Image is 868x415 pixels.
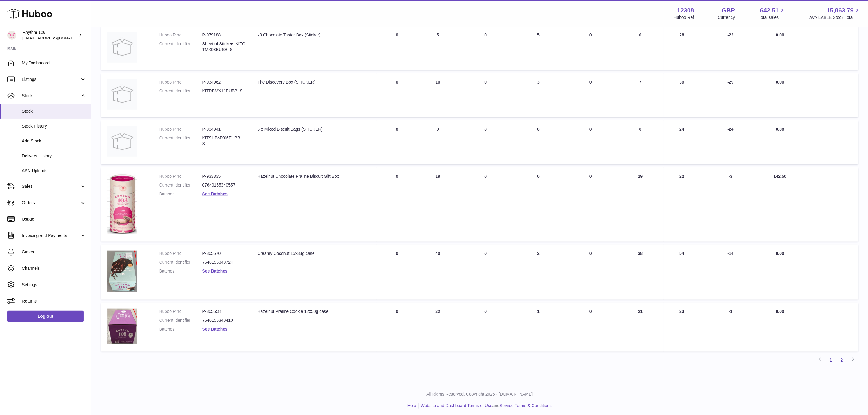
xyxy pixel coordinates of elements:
[159,88,202,94] dt: Current identifier
[417,167,458,242] td: 19
[776,127,784,132] span: 0.00
[107,126,137,157] img: product image
[257,32,371,38] div: x3 Chocolate Taster Box (Sticker)
[664,73,701,117] td: 39
[202,182,245,188] dd: 07640155340557
[257,79,371,85] div: The Discovery Box (STICKER)
[700,167,761,242] td: -3
[159,32,202,38] dt: Huboo P no
[458,167,513,242] td: 0
[96,391,863,397] p: All Rights Reserved. Copyright 2025 - [DOMAIN_NAME]
[202,79,245,85] dd: P-934962
[617,167,664,242] td: 19
[836,355,847,365] a: 2
[202,126,245,132] dd: P-934941
[107,32,137,63] img: product image
[159,182,202,188] dt: Current identifier
[107,79,137,110] img: product image
[202,327,228,331] a: See Batches
[202,269,228,273] a: See Batches
[776,251,784,256] span: 0.00
[417,245,458,300] td: 40
[159,326,202,332] dt: Batches
[589,251,592,256] span: 0
[700,120,761,164] td: -24
[202,191,228,196] a: See Batches
[22,216,86,222] span: Usage
[159,173,202,179] dt: Huboo P no
[419,403,552,409] li: and
[513,26,564,70] td: 5
[664,303,701,351] td: 23
[22,233,80,238] span: Invoicing and Payments
[22,36,89,40] span: [EMAIL_ADDRESS][DOMAIN_NAME]
[759,15,786,20] span: Total sales
[700,303,761,351] td: -1
[499,403,552,408] a: Service Terms & Conditions
[22,93,80,99] span: Stock
[7,311,84,322] a: Log out
[825,355,836,365] a: 1
[776,80,784,84] span: 0.00
[700,73,761,117] td: -29
[159,251,202,256] dt: Huboo P no
[674,15,694,20] div: Huboo Ref
[202,309,245,314] dd: P-805558
[700,245,761,300] td: -14
[664,167,701,242] td: 22
[677,6,694,15] strong: 12308
[159,79,202,85] dt: Huboo P no
[202,251,245,256] dd: P-805570
[202,135,245,147] dd: KITSHBMX06EUBB_S
[159,317,202,323] dt: Current identifier
[589,174,592,179] span: 0
[22,60,86,66] span: My Dashboard
[7,31,16,40] img: orders@rhythm108.com
[759,6,786,20] a: 642.51 Total sales
[827,6,854,15] span: 15,863.79
[774,174,787,179] span: 142.50
[589,309,592,314] span: 0
[377,245,417,300] td: 0
[202,88,245,94] dd: KITDBMX11EUBB_S
[513,167,564,242] td: 0
[377,120,417,164] td: 0
[617,73,664,117] td: 7
[22,153,86,159] span: Delivery History
[202,41,245,53] dd: Sheet of Stickers KITCTMX03EUSB_S
[202,259,245,265] dd: 7640155340724
[458,303,513,351] td: 0
[589,127,592,132] span: 0
[22,249,86,255] span: Cases
[664,26,701,70] td: 28
[617,303,664,351] td: 21
[22,266,86,271] span: Channels
[257,173,371,179] div: Hazelnut Chocolate Praline Biscuit Gift Box
[776,33,784,37] span: 0.00
[458,245,513,300] td: 0
[664,245,701,300] td: 54
[159,191,202,197] dt: Batches
[22,29,77,41] div: Rhythm 108
[257,126,371,132] div: 6 x Mixed Biscuit Bags (STICKER)
[809,6,861,20] a: 15,863.79 AVAILABLE Stock Total
[159,309,202,314] dt: Huboo P no
[589,80,592,84] span: 0
[760,6,779,15] span: 642.51
[159,135,202,147] dt: Current identifier
[107,251,137,292] img: product image
[202,173,245,179] dd: P-933335
[617,245,664,300] td: 38
[417,73,458,117] td: 10
[377,303,417,351] td: 0
[417,26,458,70] td: 5
[22,77,80,82] span: Listings
[664,120,701,164] td: 24
[159,259,202,265] dt: Current identifier
[417,120,458,164] td: 0
[257,251,371,256] div: Creamy Coconut 15x33g case
[159,41,202,53] dt: Current identifier
[22,138,86,144] span: Add Stock
[421,403,492,408] a: Website and Dashboard Terms of Use
[107,173,137,234] img: product image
